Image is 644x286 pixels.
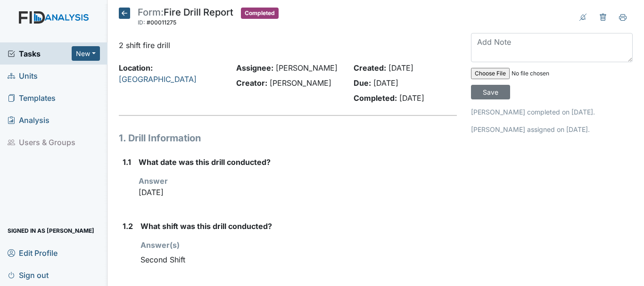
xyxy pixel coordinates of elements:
[354,93,397,103] strong: Completed:
[140,240,180,250] strong: Answer(s)
[8,113,50,127] span: Analysis
[354,63,386,73] strong: Created:
[147,19,176,26] span: #00011275
[138,19,145,26] span: ID:
[119,63,153,73] strong: Location:
[236,63,273,73] strong: Assignee:
[72,46,100,61] button: New
[139,187,457,198] p: [DATE]
[8,268,49,282] span: Sign out
[123,156,131,168] label: 1.1
[119,74,197,84] a: [GEOGRAPHIC_DATA]
[139,156,271,168] label: What date was this drill conducted?
[8,48,72,59] a: Tasks
[8,68,38,83] span: Units
[270,78,331,88] span: [PERSON_NAME]
[373,78,398,88] span: [DATE]
[8,90,56,105] span: Templates
[8,245,58,260] span: Edit Profile
[354,78,371,88] strong: Due:
[140,251,457,269] div: Second Shift
[471,107,633,117] p: [PERSON_NAME] completed on [DATE].
[119,40,457,51] p: 2 shift fire drill
[139,176,168,186] strong: Answer
[8,223,94,238] span: Signed in as [PERSON_NAME]
[276,63,338,73] span: [PERSON_NAME]
[399,93,424,103] span: [DATE]
[471,85,510,99] input: Save
[471,124,633,134] p: [PERSON_NAME] assigned on [DATE].
[140,221,272,232] label: What shift was this drill conducted?
[388,63,413,73] span: [DATE]
[138,8,233,28] div: Fire Drill Report
[236,78,267,88] strong: Creator:
[241,8,279,19] span: Completed
[123,221,133,232] label: 1.2
[138,7,164,18] span: Form:
[119,131,457,145] h1: 1. Drill Information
